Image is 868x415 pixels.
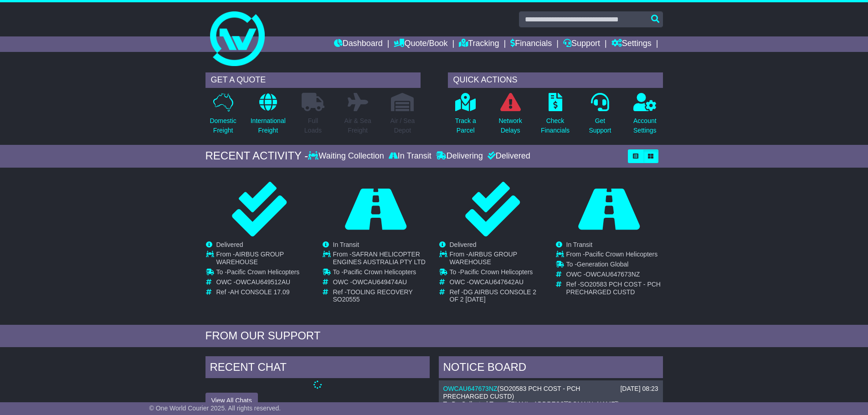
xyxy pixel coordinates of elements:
span: Pacific Crown Helicopters [585,251,658,258]
a: Financials [510,36,552,52]
td: To - [450,268,546,278]
a: Tracking [459,36,499,52]
td: To - [216,268,313,278]
a: Quote/Book [394,36,447,52]
div: Waiting Collection [308,151,386,161]
p: Air & Sea Freight [344,116,371,135]
a: Dashboard [334,36,383,52]
span: AIRBUS GROUP WAREHOUSE [450,251,517,266]
td: To - [333,268,429,278]
span: OWCAU647673NZ [586,271,640,278]
div: NOTICE BOARD [439,356,663,381]
span: Pacific Crown Helicopters [344,268,416,276]
p: Account Settings [633,116,657,135]
span: To Be Collected Team ([EMAIL_ADDRESS][DOMAIN_NAME]) [443,400,619,408]
span: SO20583 PCH COST - PCH PRECHARGED CUSTD [443,385,580,400]
div: RECENT CHAT [205,356,430,381]
span: Delivered [450,241,477,248]
td: Ref - [566,281,663,296]
a: OWCAU647673NZ [443,385,498,392]
button: View All Chats [205,393,258,409]
a: NetworkDelays [498,92,522,140]
td: Ref - [450,288,546,304]
td: Ref - [216,288,313,296]
a: CheckFinancials [540,92,570,140]
td: To - [566,261,663,271]
div: RECENT ACTIVITY - [205,149,308,163]
span: SO20583 PCH COST - PCH PRECHARGED CUSTD [566,281,661,296]
p: International Freight [251,116,286,135]
span: Delivered [216,241,243,248]
span: Pacific Crown Helicopters [227,268,300,276]
td: From - [450,251,546,268]
p: Track a Parcel [455,116,476,135]
div: QUICK ACTIONS [448,72,663,88]
div: ( ) [443,385,658,400]
p: Full Loads [302,116,324,135]
a: GetSupport [588,92,611,140]
td: OWC - [450,278,546,288]
span: AH CONSOLE 17.09 [230,288,290,296]
span: TOOLING RECOVERY SO20555 [333,288,413,303]
p: Network Delays [498,116,522,135]
div: GET A QUOTE [205,72,421,88]
p: Domestic Freight [210,116,236,135]
td: From - [216,251,313,268]
div: Delivered [485,151,530,161]
p: Get Support [589,116,611,135]
span: OWCAU647642AU [469,278,524,286]
span: In Transit [333,241,360,248]
span: Generation Global [577,261,629,268]
td: From - [333,251,429,268]
a: Settings [611,36,652,52]
div: In Transit [386,151,434,161]
span: SAFRAN HELICOPTER ENGINES AUSTRALIA PTY LTD [333,251,426,266]
span: AIRBUS GROUP WAREHOUSE [216,251,284,266]
span: © One World Courier 2025. All rights reserved. [149,405,281,412]
span: OWCAU649474AU [352,278,407,286]
div: [DATE] 08:23 [620,385,658,393]
td: OWC - [333,278,429,288]
div: FROM OUR SUPPORT [205,329,663,343]
a: InternationalFreight [250,92,286,140]
p: Check Financials [541,116,570,135]
a: Track aParcel [455,92,477,140]
span: DG AIRBUS CONSOLE 2 OF 2 [DATE] [450,288,537,303]
td: From - [566,251,663,261]
a: AccountSettings [633,92,657,140]
span: OWCAU649512AU [236,278,290,286]
td: Ref - [333,288,429,304]
a: DomesticFreight [209,92,236,140]
div: Delivering [434,151,485,161]
a: Support [563,36,600,52]
span: In Transit [566,241,593,248]
td: OWC - [216,278,313,288]
td: OWC - [566,271,663,281]
span: Pacific Crown Helicopters [460,268,533,276]
p: Air / Sea Depot [390,116,415,135]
